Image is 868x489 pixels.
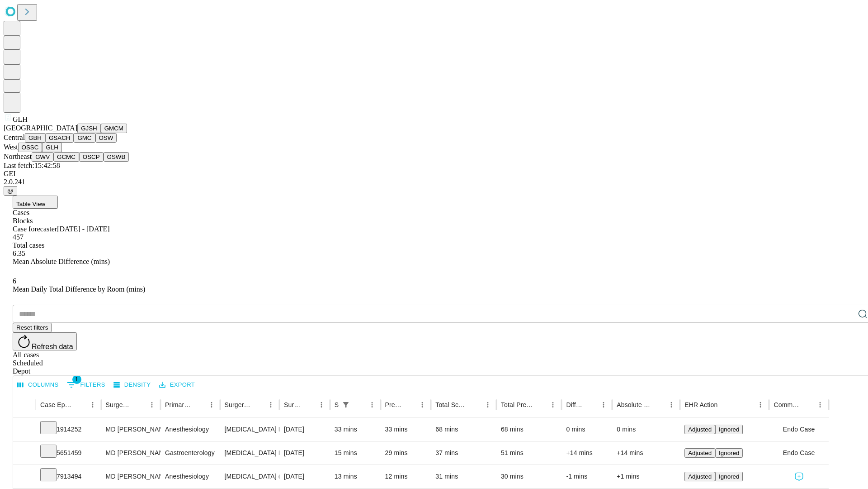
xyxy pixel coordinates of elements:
span: [GEOGRAPHIC_DATA] [4,124,77,132]
div: Primary Service [165,401,191,408]
div: +14 mins [617,441,675,465]
div: Absolute Difference [617,401,651,408]
span: Reset filters [16,324,48,331]
button: GMCM [101,124,127,133]
button: Select columns [15,378,61,392]
span: Case forecaster [13,225,57,233]
button: Show filters [340,398,352,411]
span: West [4,143,18,151]
button: Ignored [715,425,743,434]
div: Predicted In Room Duration [385,401,403,408]
div: 51 mins [501,441,557,465]
button: OSCP [79,152,104,162]
button: @ [4,186,17,196]
button: GMC [74,133,95,143]
span: Table View [16,201,45,207]
div: 31 mins [435,465,492,488]
button: Menu [146,398,158,411]
button: Ignored [715,448,743,458]
span: Ignored [719,426,739,433]
div: Endo Case [774,441,824,465]
span: GLH [13,115,28,123]
button: Menu [547,398,559,411]
div: Gastroenterology [165,441,215,465]
button: Expand [18,422,31,438]
div: Total Scheduled Duration [435,401,468,408]
button: GSWB [104,152,129,162]
div: [DATE] [284,418,325,441]
div: 68 mins [435,418,492,441]
button: Adjusted [684,425,715,434]
div: 7913494 [40,465,97,488]
button: Sort [534,398,547,411]
div: -1 mins [566,465,608,488]
button: OSSC [18,143,42,152]
button: Menu [814,398,826,411]
button: Ignored [715,472,743,481]
div: [MEDICAL_DATA] FLEXIBLE PROXIMAL DIAGNOSTIC [225,418,275,441]
span: Total cases [13,241,44,249]
div: 0 mins [566,418,608,441]
button: Sort [718,398,731,411]
button: Menu [665,398,678,411]
div: MD [PERSON_NAME] [106,441,156,465]
div: Endo Case [774,418,824,441]
div: 33 mins [385,418,427,441]
button: Export [157,378,197,392]
div: 5651459 [40,441,97,465]
button: Menu [597,398,610,411]
button: Sort [469,398,481,411]
span: Ignored [719,473,739,480]
div: Difference [566,401,584,408]
div: Comments [774,401,800,408]
button: Menu [366,398,378,411]
button: Sort [193,398,205,411]
div: [MEDICAL_DATA] (EGD), FLEXIBLE, TRANSORAL, DIAGNOSTIC [225,465,275,488]
button: Expand [18,446,31,461]
div: 2.0.241 [4,178,864,186]
button: Menu [86,398,99,411]
div: [MEDICAL_DATA] FLEXIBLE PROXIMAL DIAGNOSTIC [225,441,275,465]
span: 1 [72,375,81,384]
span: Ignored [719,450,739,456]
div: 29 mins [385,441,427,465]
button: Sort [302,398,315,411]
div: Surgery Date [284,401,302,408]
span: Refresh data [32,343,73,350]
div: 1914252 [40,418,97,441]
button: Menu [416,398,429,411]
button: Sort [403,398,416,411]
div: MD [PERSON_NAME] [106,418,156,441]
span: Adjusted [688,450,712,456]
button: Sort [252,398,264,411]
button: OSW [95,133,117,143]
button: Expand [18,469,31,485]
div: 1 active filter [340,398,352,411]
div: 37 mins [435,441,492,465]
div: [DATE] [284,441,325,465]
div: Surgeon Name [106,401,132,408]
button: Adjusted [684,448,715,458]
button: Density [111,378,153,392]
span: Last fetch: 15:42:58 [4,162,60,169]
button: GBH [25,133,45,143]
button: Sort [801,398,814,411]
div: Case Epic Id [40,401,73,408]
span: Northeast [4,153,32,160]
div: MD [PERSON_NAME] [106,465,156,488]
div: Scheduled In Room Duration [335,401,339,408]
div: 12 mins [385,465,427,488]
span: Adjusted [688,426,712,433]
div: 30 mins [501,465,557,488]
span: @ [7,187,14,194]
span: 6 [13,277,16,285]
button: Menu [205,398,218,411]
button: Adjusted [684,472,715,481]
div: Total Predicted Duration [501,401,533,408]
div: +14 mins [566,441,608,465]
div: [DATE] [284,465,325,488]
span: Endo Case [783,441,815,465]
span: 457 [13,233,24,241]
div: 0 mins [617,418,675,441]
button: Sort [585,398,597,411]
